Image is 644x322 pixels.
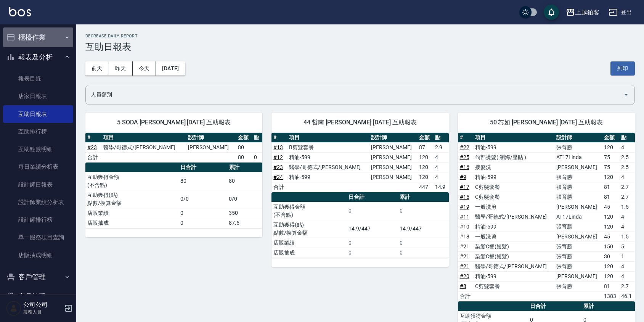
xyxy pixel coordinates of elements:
[186,142,236,152] td: [PERSON_NAME]
[236,142,252,152] td: 80
[554,202,602,212] td: [PERSON_NAME]
[287,152,369,162] td: 精油-599
[369,152,417,162] td: [PERSON_NAME]
[473,172,554,182] td: 精油-599
[227,172,262,190] td: 80
[271,133,287,143] th: #
[602,142,619,152] td: 120
[236,133,252,143] th: 金額
[271,202,347,220] td: 互助獲得金額 (不含點)
[554,261,602,271] td: 張育勝
[178,163,227,172] th: 日合計
[554,232,602,241] td: [PERSON_NAME]
[473,202,554,212] td: 一般洗剪
[85,163,262,228] table: a dense table
[554,271,602,281] td: [PERSON_NAME]
[398,238,449,248] td: 0
[85,61,109,76] button: 前天
[602,291,619,301] td: 1383
[271,192,448,258] table: a dense table
[619,202,635,212] td: 1.5
[236,152,252,162] td: 80
[460,253,469,259] a: #21
[273,174,283,180] a: #24
[458,291,474,301] td: 合計
[602,251,619,261] td: 30
[23,301,62,309] h5: 公司公司
[473,271,554,281] td: 精油-599
[109,61,133,76] button: 昨天
[3,246,73,264] a: 店販抽成明細
[554,281,602,291] td: 張育勝
[273,144,283,150] a: #13
[473,222,554,232] td: 精油-599
[287,162,369,172] td: 醫學/哥德式/[PERSON_NAME]
[85,34,635,39] h2: Decrease Daily Report
[619,222,635,232] td: 4
[287,142,369,152] td: B剪髮套餐
[563,5,602,20] button: 上越鉑客
[273,164,283,170] a: #23
[271,238,347,248] td: 店販業績
[460,204,469,210] a: #19
[554,241,602,251] td: 張育勝
[227,190,262,208] td: 0/0
[417,142,433,152] td: 87
[619,162,635,172] td: 2.5
[619,251,635,261] td: 1
[101,133,186,143] th: 項目
[87,144,97,150] a: #23
[3,140,73,158] a: 互助點數明細
[347,202,398,220] td: 0
[554,172,602,182] td: 張育勝
[473,281,554,291] td: C剪髮套餐
[3,123,73,140] a: 互助排行榜
[460,154,469,160] a: #25
[3,229,73,246] a: 單一服務項目查詢
[186,133,236,143] th: 設計師
[85,133,262,163] table: a dense table
[460,144,469,150] a: #22
[554,152,602,162] td: AT17Linda
[619,172,635,182] td: 4
[467,119,626,126] span: 50 芯如 [PERSON_NAME] [DATE] 互助報表
[528,301,581,311] th: 日合計
[287,172,369,182] td: 精油-599
[460,184,469,190] a: #17
[460,263,469,269] a: #21
[3,193,73,211] a: 設計師業績分析表
[227,208,262,218] td: 350
[554,192,602,202] td: 張育勝
[473,142,554,152] td: 精油-599
[252,152,262,162] td: 0
[271,182,287,192] td: 合計
[554,222,602,232] td: 張育勝
[619,182,635,192] td: 2.7
[473,133,554,143] th: 項目
[95,119,253,126] span: 5 SODA [PERSON_NAME] [DATE] 互助報表
[602,212,619,222] td: 120
[602,202,619,212] td: 45
[619,133,635,143] th: 點
[85,218,178,228] td: 店販抽成
[619,271,635,281] td: 4
[460,243,469,250] a: #21
[23,309,62,316] p: 服務人員
[417,182,433,192] td: 447
[369,162,417,172] td: [PERSON_NAME]
[3,47,73,67] button: 報表及分析
[473,182,554,192] td: C剪髮套餐
[178,190,227,208] td: 0/0
[554,142,602,152] td: 張育勝
[433,162,449,172] td: 4
[602,133,619,143] th: 金額
[620,89,632,101] button: Open
[156,61,185,76] button: [DATE]
[287,133,369,143] th: 項目
[417,152,433,162] td: 120
[602,261,619,271] td: 120
[619,291,635,301] td: 46.1
[619,261,635,271] td: 4
[460,174,466,180] a: #9
[460,283,466,289] a: #8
